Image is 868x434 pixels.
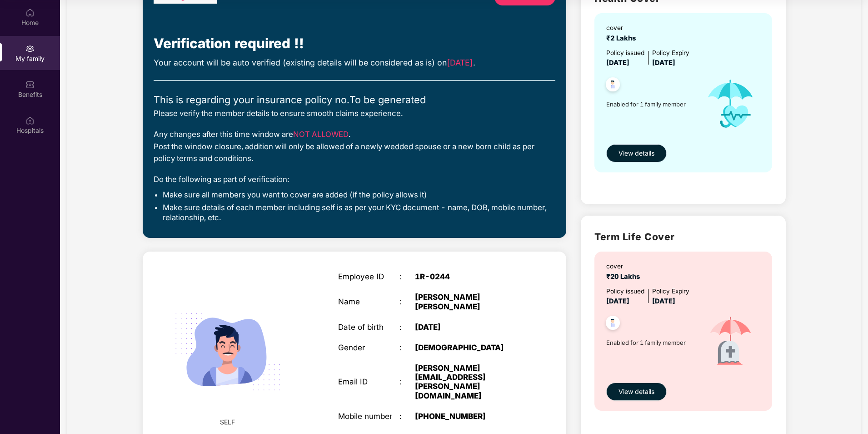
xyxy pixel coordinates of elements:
div: Mobile number [338,412,399,421]
div: : [399,377,415,386]
img: svg+xml;base64,PHN2ZyBpZD0iSG9zcGl0YWxzIiB4bWxucz0iaHR0cDovL3d3dy53My5vcmcvMjAwMC9zdmciIHdpZHRoPS... [25,116,35,125]
li: Make sure all members you want to cover are added (if the policy allows it) [163,190,556,200]
button: View details [606,383,667,401]
span: SELF [220,417,235,427]
div: This is regarding your insurance policy no. To be generated [154,92,556,107]
div: : [399,272,415,281]
li: Make sure details of each member including self is as per your KYC document - name, DOB, mobile n... [163,202,556,223]
div: cover [606,262,644,272]
div: [DEMOGRAPHIC_DATA] [415,343,523,352]
span: [DATE] [606,59,629,67]
div: Policy issued [606,48,644,58]
div: : [399,412,415,421]
div: [DATE] [415,323,523,332]
img: svg+xml;base64,PHN2ZyB3aWR0aD0iMjAiIGhlaWdodD0iMjAiIHZpZXdCb3g9IjAgMCAyMCAyMCIgZmlsbD0ibm9uZSIgeG... [25,44,35,53]
div: Verification required !! [154,33,556,54]
img: svg+xml;base64,PHN2ZyBpZD0iQmVuZWZpdHMiIHhtbG5zPSJodHRwOi8vd3d3LnczLm9yZy8yMDAwL3N2ZyIgd2lkdGg9Ij... [25,80,35,89]
span: View details [619,387,654,397]
img: icon [697,307,764,378]
div: Do the following as part of verification: [154,173,556,185]
span: Enabled for 1 family member [606,100,697,109]
img: svg+xml;base64,PHN2ZyBpZD0iSG9tZSIgeG1sbnM9Imh0dHA6Ly93d3cudzMub3JnLzIwMDAvc3ZnIiB3aWR0aD0iMjAiIG... [25,8,35,17]
img: svg+xml;base64,PHN2ZyB4bWxucz0iaHR0cDovL3d3dy53My5vcmcvMjAwMC9zdmciIHdpZHRoPSIyMjQiIGhlaWdodD0iMT... [162,286,293,417]
img: icon [697,68,764,140]
button: View details [606,144,667,162]
div: Your account will be auto verified (existing details will be considered as is) on . [154,56,556,69]
span: [DATE] [447,58,473,67]
div: Please verify the member details to ensure smooth claims experience. [154,107,556,119]
span: ₹20 Lakhs [606,273,644,281]
span: Enabled for 1 family member [606,338,697,347]
div: 1R-0244 [415,272,523,281]
span: NOT ALLOWED [293,130,349,139]
div: Policy Expiry [652,48,689,58]
div: Policy issued [606,287,644,297]
div: cover [606,23,639,33]
img: svg+xml;base64,PHN2ZyB4bWxucz0iaHR0cDovL3d3dy53My5vcmcvMjAwMC9zdmciIHdpZHRoPSI0OC45NDMiIGhlaWdodD... [602,75,624,97]
div: : [399,323,415,332]
span: ₹2 Lakhs [606,34,639,42]
img: svg+xml;base64,PHN2ZyB4bWxucz0iaHR0cDovL3d3dy53My5vcmcvMjAwMC9zdmciIHdpZHRoPSI0OC45NDMiIGhlaWdodD... [602,313,624,335]
div: [PHONE_NUMBER] [415,412,523,421]
div: Policy Expiry [652,287,689,297]
div: [PERSON_NAME][EMAIL_ADDRESS][PERSON_NAME][DOMAIN_NAME] [415,363,523,400]
h2: Term Life Cover [594,229,772,244]
div: : [399,343,415,352]
div: Name [338,297,399,306]
span: [DATE] [652,59,675,67]
div: Gender [338,343,399,352]
span: [DATE] [652,297,675,305]
div: Email ID [338,377,399,386]
div: Date of birth [338,323,399,332]
div: Employee ID [338,272,399,281]
div: : [399,297,415,306]
span: View details [619,148,654,158]
div: Any changes after this time window are . Post the window closure, addition will only be allowed o... [154,128,556,164]
div: [PERSON_NAME] [PERSON_NAME] [415,293,523,311]
span: [DATE] [606,297,629,305]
